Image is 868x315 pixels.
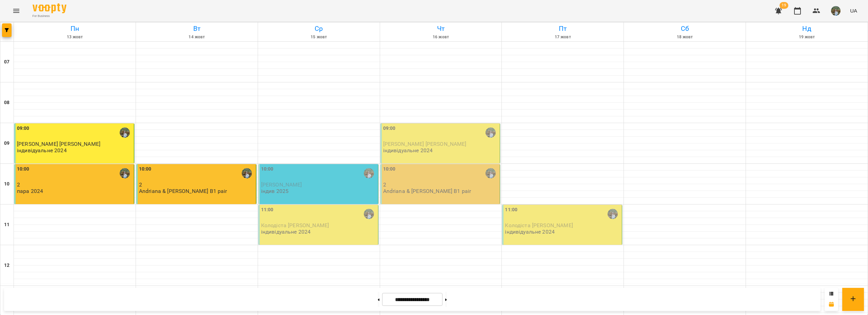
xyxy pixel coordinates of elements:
[383,147,433,153] p: індивідуальне 2024
[505,229,555,235] p: індивідуальне 2024
[381,34,501,40] h6: 16 жовт
[847,4,860,17] button: UA
[364,209,374,219] img: Дарина Гуцало
[139,182,255,188] p: 2
[383,165,396,173] label: 10:00
[625,34,745,40] h6: 18 жовт
[4,140,9,147] h6: 09
[139,165,152,173] label: 10:00
[364,168,374,178] img: Дарина Гуцало
[120,127,130,138] img: Дарина Гуцало
[17,188,43,194] p: пара 2024
[381,23,501,34] h6: Чт
[139,188,227,194] p: Andriana & [PERSON_NAME] B1 pair
[608,209,618,219] img: Дарина Гуцало
[17,165,29,173] label: 10:00
[486,168,496,178] img: Дарина Гуцало
[503,34,623,40] h6: 17 жовт
[4,58,9,66] h6: 07
[259,34,379,40] h6: 15 жовт
[4,180,9,188] h6: 10
[261,181,302,188] span: [PERSON_NAME]
[4,221,9,229] h6: 11
[17,147,67,153] p: індивідуальне 2024
[747,23,867,34] h6: Нд
[625,23,745,34] h6: Сб
[780,2,788,9] span: 19
[261,229,311,235] p: індивідуальне 2024
[137,34,257,40] h6: 14 жовт
[261,206,274,214] label: 11:00
[261,165,274,173] label: 10:00
[383,125,396,132] label: 09:00
[17,182,133,188] p: 2
[261,222,329,229] span: Колодіста [PERSON_NAME]
[486,127,496,138] img: Дарина Гуцало
[137,23,257,34] h6: Вт
[850,7,857,14] span: UA
[4,99,9,106] h6: 08
[15,23,135,34] h6: Пн
[831,6,841,16] img: 3d28a0deb67b6f5672087bb97ef72b32.jpg
[17,141,100,147] span: [PERSON_NAME] [PERSON_NAME]
[8,3,24,19] button: Menu
[33,3,66,13] img: Voopty Logo
[120,168,130,178] img: Дарина Гуцало
[503,23,623,34] h6: Пт
[383,182,499,188] p: 2
[242,168,252,178] img: Дарина Гуцало
[505,206,517,214] label: 11:00
[259,23,379,34] h6: Ср
[383,188,471,194] p: Andriana & [PERSON_NAME] B1 pair
[33,14,66,18] span: For Business
[383,141,467,147] span: [PERSON_NAME] [PERSON_NAME]
[505,222,573,229] span: Колодіста [PERSON_NAME]
[15,34,135,40] h6: 13 жовт
[4,262,9,269] h6: 12
[747,34,867,40] h6: 19 жовт
[261,188,289,194] p: індив 2025
[17,125,29,132] label: 09:00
